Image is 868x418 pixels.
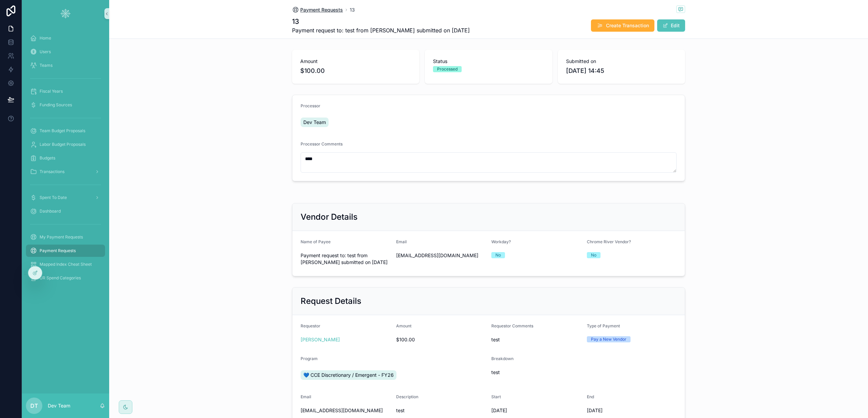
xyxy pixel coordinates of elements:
[26,138,105,151] a: Labor Budget Proposals
[26,125,105,137] a: Team Budget Proposals
[396,394,418,399] span: Description
[301,394,311,399] span: Email
[491,356,513,361] span: Breakdown
[491,323,533,328] span: Requestor Comments
[40,142,86,147] span: Labor Budget Proposals
[566,66,677,76] span: [DATE] 14:45
[22,27,109,293] div: scrollable content
[491,407,581,414] span: [DATE]
[26,99,105,111] a: Funding Sources
[491,394,501,399] span: Start
[591,19,654,32] button: Create Transaction
[303,119,326,126] span: Dev Team
[40,248,76,253] span: Payment Requests
[40,89,63,94] span: Fiscal Years
[48,402,70,409] p: Dev Team
[40,63,53,68] span: Teams
[587,323,620,328] span: Type of Payment
[30,402,38,410] span: DT
[301,141,343,146] span: Processor Comments
[301,212,358,222] h2: Vendor Details
[26,245,105,257] a: Payment Requests
[301,336,340,343] a: [PERSON_NAME]
[396,252,486,259] span: [EMAIL_ADDRESS][DOMAIN_NAME]
[26,272,105,284] a: UR Spend Categories
[60,8,71,19] img: App logo
[40,35,51,41] span: Home
[437,66,458,72] div: Processed
[301,252,391,266] span: Payment request to: test from [PERSON_NAME] submitted on [DATE]
[26,205,105,217] a: Dashboard
[566,58,677,65] span: Submitted on
[26,191,105,204] a: Spent To Date
[396,336,486,343] span: $100.00
[606,22,649,29] span: Create Transaction
[396,239,407,244] span: Email
[26,85,105,97] a: Fiscal Years
[26,231,105,243] a: My Payment Requests
[300,6,343,13] span: Payment Requests
[40,208,61,214] span: Dashboard
[301,296,361,307] h2: Request Details
[40,128,85,134] span: Team Budget Proposals
[26,166,105,178] a: Transactions
[350,6,355,13] a: 13
[26,152,105,164] a: Budgets
[40,102,72,108] span: Funding Sources
[587,394,594,399] span: End
[491,369,677,376] span: test
[301,103,320,108] span: Processor
[301,356,318,361] span: Program
[491,336,581,343] span: test
[495,252,501,258] div: No
[40,195,67,200] span: Spent To Date
[491,239,511,244] span: Workday?
[587,407,677,414] span: [DATE]
[40,169,64,174] span: Transactions
[301,239,331,244] span: Name of Payee
[26,258,105,270] a: Mapped Index Cheat Sheet
[433,58,544,65] span: Status
[292,26,470,34] span: Payment request to: test from [PERSON_NAME] submitted on [DATE]
[300,66,411,76] span: $100.00
[301,323,320,328] span: Requestor
[657,19,685,32] button: Edit
[26,59,105,72] a: Teams
[303,372,394,378] span: 💙 CCE Discretionary / Emergent - FY26
[40,49,51,55] span: Users
[40,155,55,161] span: Budgets
[301,407,391,414] span: [EMAIL_ADDRESS][DOMAIN_NAME]
[591,252,596,258] div: No
[300,58,411,65] span: Amount
[40,275,81,281] span: UR Spend Categories
[40,234,83,240] span: My Payment Requests
[396,323,411,328] span: Amount
[292,17,470,26] h1: 13
[26,46,105,58] a: Users
[587,239,631,244] span: Chrome River Vendor?
[396,407,486,414] span: test
[292,6,343,13] a: Payment Requests
[26,32,105,44] a: Home
[591,336,626,342] div: Pay a New Vendor
[40,262,92,267] span: Mapped Index Cheat Sheet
